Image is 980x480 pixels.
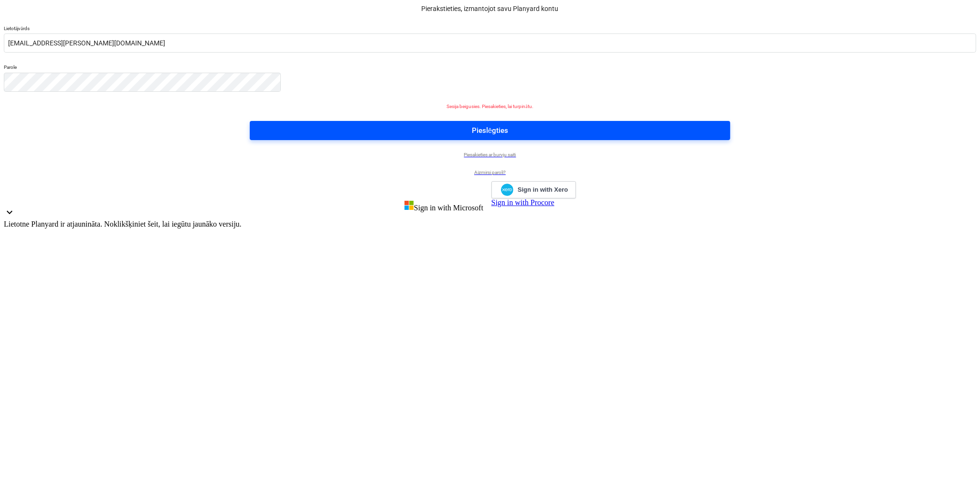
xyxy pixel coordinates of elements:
span: Sign in with Microsoft [414,204,483,212]
input: Lietotājvārds [4,33,976,53]
img: Microsoft logo [404,200,414,210]
a: Sign in with Xero [491,181,576,198]
div: Pieslēgties [472,124,508,137]
button: Pieslēgties [250,121,730,140]
i: keyboard_arrow_down [4,207,15,218]
p: Parole [4,64,976,72]
p: Lietotājvārds [4,25,976,33]
span: Sign in with Xero [518,185,568,194]
p: Sesija beigusies. Piesakieties, lai turpinātu. [4,103,976,109]
img: Xero logo [501,184,513,196]
iframe: Sign in with Google Button [399,180,496,201]
p: Pierakstieties, izmantojot savu Planyard kontu [4,4,976,14]
div: Lietotne Planyard ir atjaunināta. Noklikšķiniet šeit, lai iegūtu jaunāko versiju. [4,220,976,229]
iframe: Chat Widget [932,434,980,480]
a: Aizmirsi paroli? [4,169,976,175]
a: Sign in with Procore [491,198,554,207]
a: Piesakieties ar burvju saiti [4,152,976,158]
